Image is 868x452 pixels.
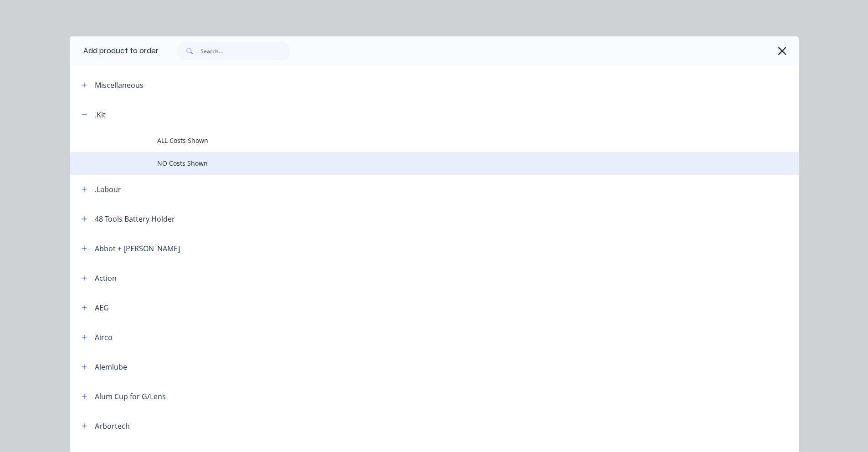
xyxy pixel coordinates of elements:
[95,80,144,91] div: Miscellaneous
[95,302,109,313] div: AEG
[70,36,159,66] div: Add product to order
[95,332,113,343] div: Airco
[95,213,175,224] div: 48 Tools Battery Holder
[95,184,121,195] div: .Labour
[95,109,106,120] div: .Kit
[157,136,670,145] span: ALL Costs Shown
[200,42,291,60] input: Search...
[95,421,130,432] div: Arbortech
[95,391,166,402] div: Alum Cup for G/Lens
[95,361,127,372] div: Alemlube
[157,158,670,168] span: NO Costs Shown
[95,273,117,284] div: Action
[95,243,180,254] div: Abbot + [PERSON_NAME]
